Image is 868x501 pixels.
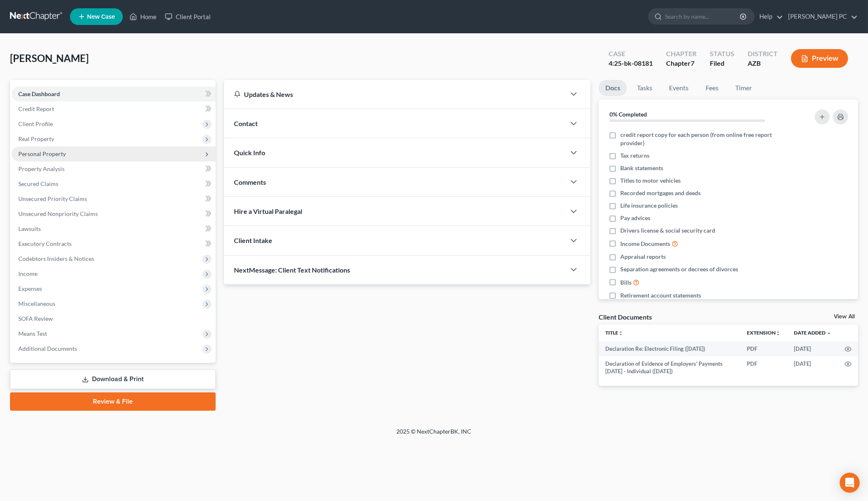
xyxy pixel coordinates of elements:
[18,120,53,127] span: Client Profile
[666,49,696,59] div: Chapter
[784,9,858,24] a: [PERSON_NAME] PC
[740,356,787,379] td: PDF
[620,278,632,287] span: Bills
[125,9,161,24] a: Home
[787,341,838,356] td: [DATE]
[630,80,659,96] a: Tasks
[740,341,787,356] td: PDF
[12,311,216,326] a: SOFA Review
[18,180,58,187] span: Secured Claims
[12,161,216,176] a: Property Analysis
[18,150,66,157] span: Personal Property
[620,176,681,185] span: Titles to motor vehicles
[620,240,670,248] span: Income Documents
[18,345,77,352] span: Additional Documents
[18,240,72,247] span: Executory Contracts
[599,356,740,379] td: Declaration of Evidence of Employers' Payments [DATE] - Individual ([DATE])
[234,90,555,99] div: Updates & News
[18,135,54,142] span: Real Property
[12,87,216,102] a: Case Dashboard
[12,102,216,117] a: Credit Report
[794,330,831,336] a: Date Added expand_more
[748,59,778,68] div: AZB
[18,315,53,322] span: SOFA Review
[620,151,649,160] span: Tax returns
[18,255,94,262] span: Codebtors Insiders & Notices
[234,236,272,244] span: Client Intake
[620,291,701,300] span: Retirement account statements
[609,111,647,118] strong: 0% Completed
[161,9,215,24] a: Client Portal
[18,285,42,292] span: Expenses
[710,49,734,59] div: Status
[234,149,265,156] span: Quick Info
[748,49,778,59] div: District
[234,207,302,215] span: Hire a Virtual Paralegal
[691,59,694,67] span: 7
[620,265,738,273] span: Separation agreements or decrees of divorces
[666,59,696,68] div: Chapter
[710,59,734,68] div: Filed
[18,225,41,232] span: Lawsuits
[18,210,98,217] span: Unsecured Nonpriority Claims
[18,270,37,277] span: Income
[234,119,258,127] span: Contact
[620,214,650,222] span: Pay advices
[12,191,216,206] a: Unsecured Priority Claims
[12,206,216,221] a: Unsecured Nonpriority Claims
[605,330,623,336] a: Titleunfold_more
[620,189,701,197] span: Recorded mortgages and deeds
[18,300,55,307] span: Miscellaneous
[599,313,652,321] div: Client Documents
[10,370,216,389] a: Download & Print
[776,331,781,336] i: unfold_more
[18,105,54,112] span: Credit Report
[840,473,860,493] div: Open Intercom Messenger
[620,131,786,147] span: credit report copy for each person (from online free report provider)
[197,427,672,442] div: 2025 © NextChapterBK, INC
[12,236,216,251] a: Executory Contracts
[826,331,831,336] i: expand_more
[234,266,350,274] span: NextMessage: Client Text Notifications
[662,80,695,96] a: Events
[234,178,266,186] span: Comments
[10,52,89,64] span: [PERSON_NAME]
[609,59,653,68] div: 4:25-bk-08181
[787,356,838,379] td: [DATE]
[620,164,663,172] span: Bank statements
[599,341,740,356] td: Declaration Re: Electronic Filing ([DATE])
[755,9,783,24] a: Help
[599,80,627,96] a: Docs
[10,392,216,411] a: Review & File
[12,221,216,236] a: Lawsuits
[620,226,715,235] span: Drivers license & social security card
[18,195,87,202] span: Unsecured Priority Claims
[609,49,653,59] div: Case
[791,49,848,68] button: Preview
[12,176,216,191] a: Secured Claims
[747,330,781,336] a: Extensionunfold_more
[665,9,741,24] input: Search by name...
[87,14,115,20] span: New Case
[699,80,725,96] a: Fees
[618,331,623,336] i: unfold_more
[834,314,855,320] a: View All
[620,253,666,261] span: Appraisal reports
[18,165,65,172] span: Property Analysis
[18,90,60,97] span: Case Dashboard
[729,80,759,96] a: Timer
[18,330,47,337] span: Means Test
[620,201,678,210] span: Life insurance policies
